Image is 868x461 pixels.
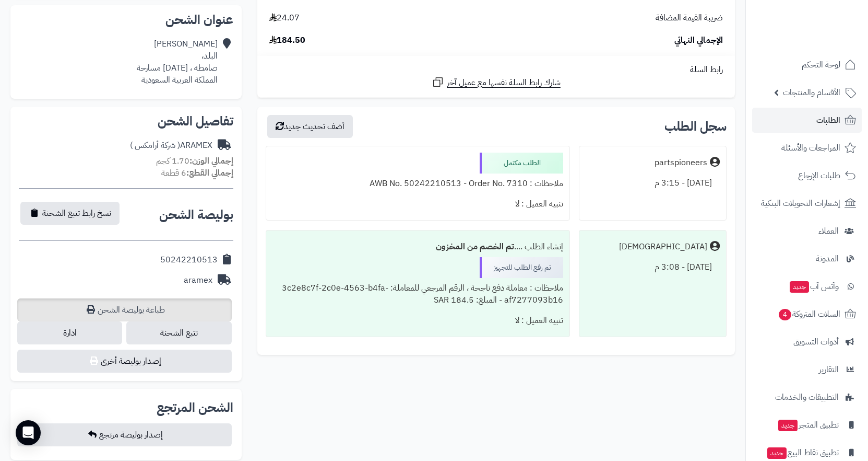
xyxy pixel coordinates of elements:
div: تنبيه العميل : لا [272,194,563,214]
span: نسخ رابط تتبع الشحنة [42,207,111,220]
div: إنشاء الطلب .... [272,237,563,257]
span: تطبيق نقاط البيع [766,445,839,460]
span: 4 [779,309,791,320]
a: التقارير [752,357,862,382]
button: إصدار بوليصة مرتجع [17,423,232,446]
div: aramex [184,274,212,286]
span: التطبيقات والخدمات [775,390,839,405]
b: تم الخصم من المخزون [436,240,514,253]
span: جديد [767,447,787,459]
span: ضريبة القيمة المضافة [656,12,723,24]
strong: إجمالي القطع: [186,167,233,179]
small: 1.70 كجم [156,155,233,167]
a: أدوات التسويق [752,329,862,354]
span: التقارير [819,362,839,377]
h2: بوليصة الشحن [159,209,233,221]
h2: تفاصيل الشحن [19,115,233,128]
div: رابط السلة [261,64,731,76]
div: 50242210513 [160,254,218,266]
div: ملاحظات : معاملة دفع ناجحة ، الرقم المرجعي للمعاملة: 3c2e8c7f-2c0e-4563-b4fa-af7277093b16 - المبل... [272,278,563,310]
div: partspioneers [655,157,707,169]
strong: إجمالي الوزن: [189,155,233,167]
span: العملاء [818,224,839,238]
span: لوحة التحكم [802,57,840,72]
span: وآتس آب [789,279,839,294]
a: وآتس آبجديد [752,274,862,299]
span: 184.50 [269,34,305,47]
button: نسخ رابط تتبع الشحنة [20,202,120,225]
span: الإجمالي النهائي [674,34,723,47]
h2: عنوان الشحن [19,14,233,26]
span: تطبيق المتجر [777,418,839,432]
span: الطلبات [816,113,840,128]
div: [DATE] - 3:08 م [586,257,720,278]
a: المراجعات والأسئلة [752,135,862,160]
span: السلات المتروكة [778,307,840,321]
span: طلبات الإرجاع [798,168,840,183]
div: ARAMEX [130,140,212,152]
span: 24.07 [269,12,300,24]
a: الطلبات [752,108,862,133]
div: الطلب مكتمل [480,153,563,174]
div: [DATE] - 3:15 م [586,173,720,193]
a: تتبع الشحنة [126,321,231,344]
span: الأقسام والمنتجات [783,85,840,100]
div: تنبيه العميل : لا [272,310,563,331]
span: إشعارات التحويلات البنكية [761,196,840,211]
small: 6 قطعة [161,167,233,179]
div: [PERSON_NAME] البلد، صامطه ، [DATE] مسارحة المملكة العربية السعودية [137,38,218,86]
div: Open Intercom Messenger [16,420,41,445]
a: شارك رابط السلة نفسها مع عميل آخر [432,76,561,89]
a: طباعة بوليصة الشحن [17,298,232,321]
span: جديد [778,420,798,431]
a: ادارة [17,321,122,344]
span: شارك رابط السلة نفسها مع عميل آخر [447,77,561,89]
span: المدونة [816,251,839,266]
div: تم رفع الطلب للتجهيز [480,257,563,278]
h2: الشحن المرتجع [157,401,233,414]
a: إشعارات التحويلات البنكية [752,191,862,216]
button: أضف تحديث جديد [267,115,353,138]
a: لوحة التحكم [752,52,862,77]
a: طلبات الإرجاع [752,163,862,188]
span: المراجعات والأسئلة [781,141,840,155]
span: ( شركة أرامكس ) [130,139,180,152]
a: السلات المتروكة4 [752,302,862,327]
a: المدونة [752,246,862,271]
button: إصدار بوليصة أخرى [17,350,232,373]
div: [DEMOGRAPHIC_DATA] [619,241,707,253]
a: التطبيقات والخدمات [752,385,862,410]
h3: سجل الطلب [664,120,727,133]
img: logo-2.png [797,28,858,50]
a: تطبيق المتجرجديد [752,412,862,437]
span: أدوات التسويق [793,335,839,349]
span: جديد [790,281,809,293]
a: العملاء [752,218,862,244]
div: ملاحظات : AWB No. 50242210513 - Order No. 7310 [272,174,563,194]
